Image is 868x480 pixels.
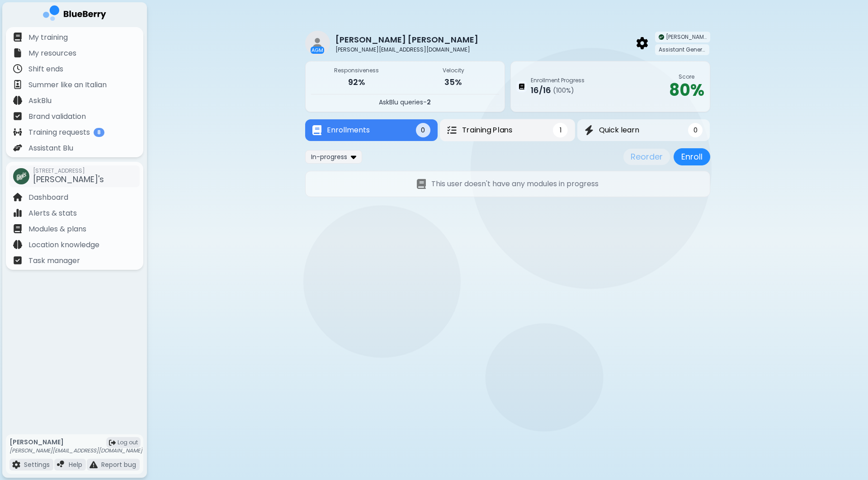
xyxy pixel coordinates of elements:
[118,439,138,446] span: Log out
[28,255,80,266] p: Task manager
[693,126,698,134] span: 0
[28,127,90,138] p: Training requests
[327,125,370,136] span: Enrollments
[13,64,22,73] img: file icon
[312,125,321,136] img: Enrollments
[351,152,356,161] img: dropdown
[305,31,330,56] img: restaurant
[13,168,29,184] img: company thumbnail
[28,80,107,90] p: Summer like an Italian
[637,37,648,49] img: back arrow
[12,461,20,469] img: file icon
[33,167,104,174] span: [STREET_ADDRESS]
[28,48,76,59] p: My resources
[90,461,98,469] img: file icon
[417,179,426,189] img: No teams
[311,153,347,161] span: In-progress
[57,461,65,469] img: file icon
[28,192,68,203] p: Dashboard
[440,119,575,141] button: Training PlansTraining Plans1
[9,438,142,446] p: [PERSON_NAME]
[408,76,499,89] p: 35%
[9,447,142,454] p: [PERSON_NAME][EMAIL_ADDRESS][DOMAIN_NAME]
[655,44,709,55] div: Assistant General Manager
[109,439,116,446] img: logout
[69,461,82,469] p: Help
[24,461,50,469] p: Settings
[94,128,104,137] span: 8
[13,224,22,233] img: file icon
[43,5,106,24] img: company logo
[13,80,22,89] img: file icon
[101,461,136,469] p: Report bug
[674,148,710,165] button: Enroll
[28,111,86,122] p: Brand validation
[13,143,22,152] img: file icon
[311,47,323,53] p: AGM
[311,98,499,106] p: -
[577,119,710,141] button: Quick learnQuick learn0
[447,126,456,135] img: Training Plans
[13,33,22,42] img: file icon
[431,179,599,189] p: This user doesn't have any modules in progress
[28,240,99,250] p: Location knowledge
[669,73,704,80] p: Score
[599,125,639,136] span: Quick learn
[28,95,52,106] p: AskBlu
[13,96,22,105] img: file icon
[13,208,22,217] img: file icon
[379,98,423,107] span: AskBlu queries
[311,67,402,74] p: Responsiveness
[585,125,594,136] img: Quick learn
[462,125,512,136] span: Training Plans
[28,208,77,219] p: Alerts & stats
[427,98,431,107] span: 2
[666,33,707,41] span: [PERSON_NAME]'s
[28,32,68,43] p: My training
[421,126,425,134] span: 0
[531,84,551,97] p: 16 / 16
[13,127,22,136] img: file icon
[13,48,22,57] img: file icon
[669,80,704,100] p: 80 %
[408,67,499,74] p: Velocity
[28,143,73,154] p: Assistant Blu
[13,256,22,265] img: file icon
[33,174,104,185] span: [PERSON_NAME]'s
[659,34,664,40] img: company thumbnail
[13,112,22,121] img: file icon
[335,33,478,46] p: [PERSON_NAME] [PERSON_NAME]
[553,86,574,94] span: ( 100 %)
[28,224,86,235] p: Modules & plans
[28,64,63,75] p: Shift ends
[13,240,22,249] img: file icon
[305,119,438,141] button: EnrollmentsEnrollments0
[311,76,402,89] p: 92%
[335,46,486,53] p: [PERSON_NAME][EMAIL_ADDRESS][DOMAIN_NAME]
[531,77,585,84] p: Enrollment Progress
[13,193,22,202] img: file icon
[519,84,524,90] img: Enrollment Progress
[559,126,561,134] span: 1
